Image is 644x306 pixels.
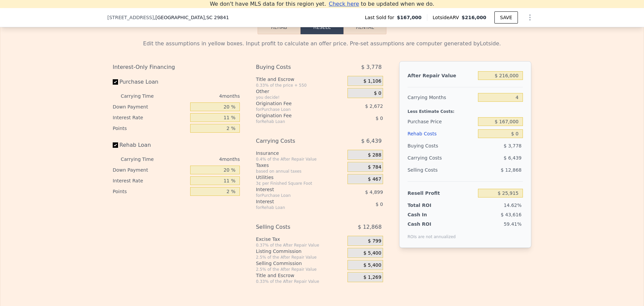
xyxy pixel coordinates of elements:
[376,202,383,207] span: $ 0
[113,61,240,73] div: Interest-Only Financing
[408,187,475,199] div: Resell Profit
[256,186,331,193] div: Interest
[368,164,381,170] span: $ 784
[256,107,331,112] div: for Purchase Loan
[462,15,486,20] span: $216,000
[408,221,456,227] div: Cash ROI
[113,40,531,48] div: Edit the assumptions in yellow boxes. Input profit to calculate an offer price. Pre-set assumptio...
[256,76,345,83] div: Title and Escrow
[256,193,331,198] div: for Purchase Loan
[256,135,331,147] div: Carrying Costs
[301,20,343,34] button: Resell
[113,101,187,112] div: Down Payment
[113,142,118,148] input: Rehab Loan
[523,11,537,24] button: Show Options
[363,274,381,280] span: $ 1,269
[365,103,383,109] span: $ 2,672
[205,15,229,20] span: , SC 29841
[343,20,386,34] button: Rental
[256,267,345,272] div: 2.5% of the After Repair Value
[329,1,359,7] span: Check here
[433,14,462,21] span: Lotside ARV
[494,11,518,24] button: SAVE
[368,176,381,182] span: $ 467
[363,250,381,256] span: $ 5,400
[256,260,345,267] div: Selling Commission
[365,189,383,195] span: $ 4,899
[504,155,522,161] span: $ 6,439
[113,139,187,151] label: Rehab Loan
[258,20,301,34] button: Rehab
[504,143,522,148] span: $ 3,778
[256,248,345,255] div: Listing Commission
[408,116,475,128] div: Purchase Price
[256,279,345,284] div: 0.33% of the After Repair Value
[504,203,522,208] span: 14.62%
[397,14,422,21] span: $167,000
[113,123,187,134] div: Points
[256,83,345,88] div: 0.33% of the price + 550
[408,211,449,218] div: Cash In
[121,91,164,101] div: Carrying Time
[408,202,449,209] div: Total ROI
[256,112,331,119] div: Origination Fee
[113,186,187,197] div: Points
[408,70,475,82] div: After Repair Value
[504,221,522,227] span: 59.41%
[256,243,345,248] div: 0.37% of the After Repair Value
[113,76,187,88] label: Purchase Loan
[363,78,381,84] span: $ 1,106
[256,174,345,181] div: Utilities
[256,157,345,162] div: 0.4% of the After Repair Value
[408,91,475,103] div: Carrying Months
[256,162,345,169] div: Taxes
[256,205,331,210] div: for Rehab Loan
[501,167,522,173] span: $ 12,868
[256,272,345,279] div: Title and Escrow
[256,198,331,205] div: Interest
[256,181,345,186] div: 3¢ per Finished Square Foot
[374,90,381,96] span: $ 0
[408,227,456,239] div: ROIs are not annualized
[376,116,383,121] span: $ 0
[167,91,240,101] div: 4 months
[363,262,381,268] span: $ 5,400
[408,164,475,176] div: Selling Costs
[368,152,381,158] span: $ 288
[408,103,523,116] div: Less Estimate Costs:
[167,154,240,165] div: 4 months
[361,135,382,147] span: $ 6,439
[256,150,345,157] div: Insurance
[408,128,475,140] div: Rehab Costs
[113,112,187,123] div: Interest Rate
[113,175,187,186] div: Interest Rate
[358,221,382,233] span: $ 12,868
[256,61,331,73] div: Buying Costs
[256,119,331,124] div: for Rehab Loan
[408,152,449,164] div: Carrying Costs
[121,154,164,165] div: Carrying Time
[256,95,345,100] div: you decide!
[365,14,397,21] span: Last Sold for
[368,238,381,244] span: $ 799
[501,212,522,217] span: $ 43,616
[113,165,187,175] div: Down Payment
[154,14,229,21] span: , [GEOGRAPHIC_DATA]
[256,169,345,174] div: based on annual taxes
[361,61,382,73] span: $ 3,778
[408,140,475,152] div: Buying Costs
[107,14,154,21] span: [STREET_ADDRESS]
[256,255,345,260] div: 2.5% of the After Repair Value
[113,79,118,85] input: Purchase Loan
[256,221,331,233] div: Selling Costs
[256,100,331,107] div: Origination Fee
[256,88,345,95] div: Other
[256,236,345,243] div: Excise Tax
